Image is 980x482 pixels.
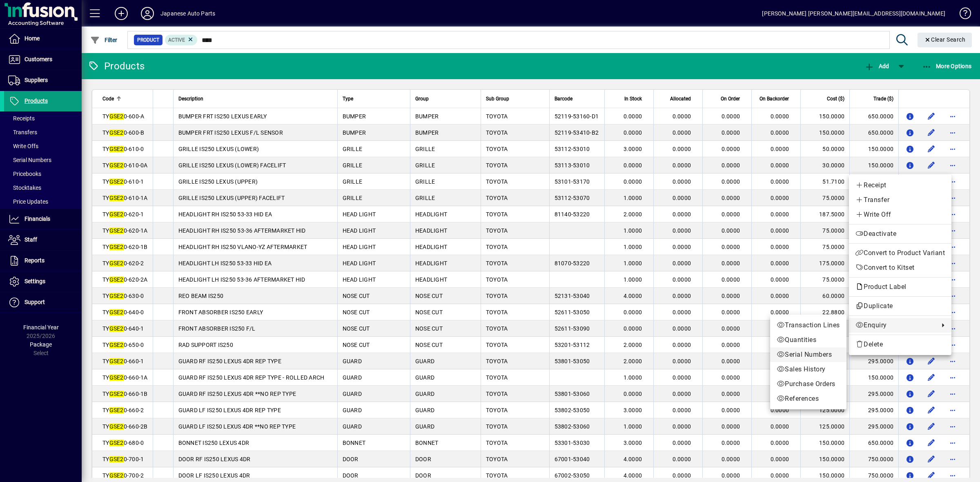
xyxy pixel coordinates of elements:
[855,320,935,330] span: Enquiry
[777,320,840,330] span: Transaction Lines
[855,301,945,311] span: Duplicate
[855,283,911,291] span: Product Label
[855,180,945,190] span: Receipt
[777,350,840,360] span: Serial Numbers
[777,379,840,389] span: Purchase Orders
[855,195,945,205] span: Transfer
[777,394,840,404] span: References
[855,263,945,273] span: Convert to Kitset
[855,248,945,258] span: Convert to Product Variant
[855,340,945,349] span: Delete
[849,227,951,241] button: Deactivate product
[855,210,945,220] span: Write Off
[777,364,840,374] span: Sales History
[777,335,840,345] span: Quantities
[855,229,945,239] span: Deactivate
